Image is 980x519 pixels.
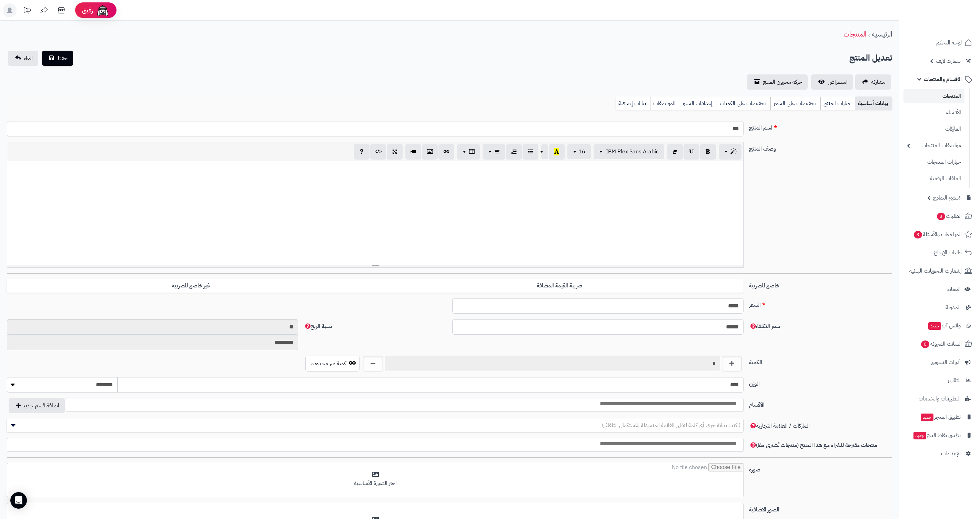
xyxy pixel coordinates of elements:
span: حفظ [57,54,68,62]
a: تخفيضات على السعر [770,96,820,110]
button: IBM Plex Sans Arabic [594,144,664,159]
span: IBM Plex Sans Arabic [606,147,659,156]
a: بيانات إضافية [616,96,650,110]
a: الأقسام [903,105,964,120]
span: إشعارات التحويلات البنكية [909,266,962,276]
a: طلبات الإرجاع [903,244,976,261]
span: (اكتب بداية حرف أي كلمة لتظهر القائمة المنسدلة للاستكمال التلقائي) [602,421,740,429]
a: العملاء [903,281,976,297]
span: 3 [914,231,922,238]
span: لوحة التحكم [936,38,962,48]
a: أدوات التسويق [903,354,976,370]
a: المنتجات [903,89,964,103]
a: الإعدادات [903,445,976,462]
a: تخفيضات على الكميات [717,96,770,110]
span: المراجعات والأسئلة [913,230,962,239]
a: الملفات الرقمية [903,171,964,186]
label: خاضع للضريبة [746,279,895,290]
span: الماركات / العلامة التجارية [749,422,810,430]
a: خيارات المنتج [820,96,855,110]
div: Open Intercom Messenger [10,492,27,509]
span: الأقسام والمنتجات [924,74,962,84]
span: جديد [928,322,941,330]
label: وصف المنتج [746,142,895,153]
a: مواصفات المنتجات [903,138,964,153]
img: ai-face.png [96,3,110,17]
span: مُنشئ النماذج [933,193,961,203]
button: 16 [567,144,591,159]
a: مشاركه [855,74,891,90]
span: رفيق [82,6,93,14]
button: حفظ [42,51,73,66]
a: الماركات [903,122,964,136]
a: حركة مخزون المنتج [747,74,808,90]
span: سعر التكلفة [749,322,780,330]
span: وآتس آب [928,321,961,330]
a: المواصفات [650,96,680,110]
span: المدونة [946,303,961,312]
label: اسم المنتج [746,121,895,132]
a: تحديثات المنصة [18,3,36,19]
a: الرئيسية [872,29,892,39]
h2: تعديل المنتج [849,51,892,65]
a: السلات المتروكة0 [903,336,976,352]
span: 0 [921,340,929,348]
span: الطلبات [936,211,962,221]
label: ضريبة القيمة المضافة [375,279,744,293]
span: جديد [913,432,926,439]
a: استعراض [811,74,853,90]
a: إعدادات السيو [680,96,717,110]
a: لوحة التحكم [903,34,976,51]
button: اضافة قسم جديد [9,398,65,413]
span: 16 [578,147,585,156]
span: التقارير [948,376,961,385]
span: حركة مخزون المنتج [763,78,802,86]
span: جديد [921,414,933,421]
a: التقارير [903,372,976,389]
span: منتجات مقترحة للشراء مع هذا المنتج (منتجات تُشترى معًا) [749,441,877,449]
label: السعر [746,298,895,309]
span: سمارت لايف [936,56,961,66]
a: بيانات أساسية [855,96,892,110]
a: المنتجات [843,29,866,39]
a: إشعارات التحويلات البنكية [903,263,976,279]
label: الأقسام [746,398,895,409]
span: الغاء [24,54,33,62]
span: تطبيق نقاط البيع [913,430,961,440]
label: الوزن [746,377,895,388]
a: التطبيقات والخدمات [903,390,976,407]
a: تطبيق نقاط البيعجديد [903,427,976,444]
span: التطبيقات والخدمات [919,394,961,404]
span: نسبة الربح [304,322,332,330]
a: خيارات المنتجات [903,155,964,170]
span: مشاركه [871,78,886,86]
span: طلبات الإرجاع [934,248,962,257]
span: 3 [937,213,945,220]
label: صورة [746,463,895,474]
label: الكمية [746,356,895,367]
label: غير خاضع للضريبه [7,279,375,293]
span: العملاء [947,284,961,294]
a: الطلبات3 [903,208,976,224]
a: تطبيق المتجرجديد [903,409,976,425]
a: المدونة [903,299,976,316]
span: الإعدادات [941,449,961,458]
a: وآتس آبجديد [903,317,976,334]
label: الصور الاضافية [746,503,895,514]
a: الغاء [8,51,38,66]
span: تطبيق المتجر [920,412,961,422]
span: أدوات التسويق [931,357,961,367]
a: المراجعات والأسئلة3 [903,226,976,243]
span: السلات المتروكة [920,339,962,349]
span: استعراض [828,78,848,86]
